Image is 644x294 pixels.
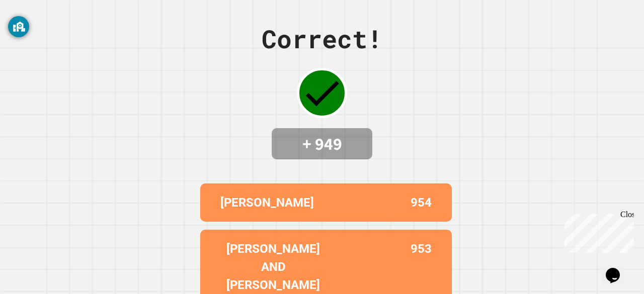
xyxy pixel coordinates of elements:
p: [PERSON_NAME] [220,193,314,212]
p: [PERSON_NAME] AND [PERSON_NAME] [220,240,326,294]
iframe: chat widget [602,254,634,284]
button: GoGuardian Privacy Information [8,16,29,37]
div: Chat with us now!Close [4,4,69,64]
div: Correct! [262,20,382,58]
iframe: chat widget [560,210,634,253]
p: 954 [411,193,432,212]
h4: + 949 [282,133,362,154]
p: 953 [411,240,432,294]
